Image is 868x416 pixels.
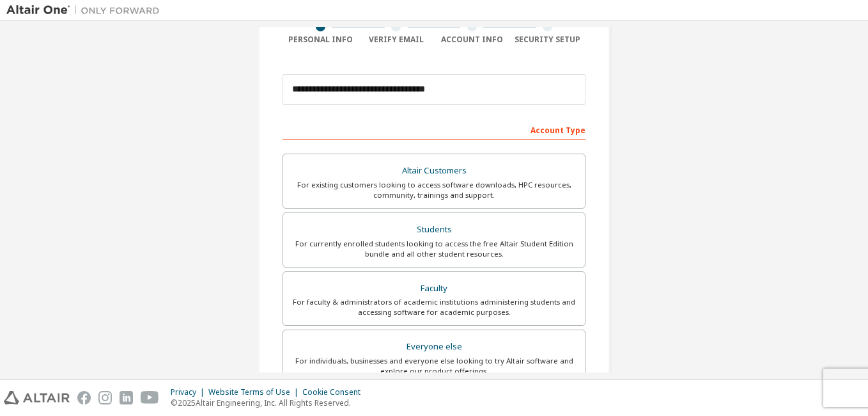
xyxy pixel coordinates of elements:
[141,391,159,404] img: youtube.svg
[171,387,208,397] div: Privacy
[283,119,585,140] div: Account Type
[120,391,133,404] img: linkedin.svg
[77,391,91,404] img: facebook.svg
[291,356,577,376] div: For individuals, businesses and everyone else looking to try Altair software and explore our prod...
[4,391,70,404] img: altair_logo.svg
[510,35,586,45] div: Security Setup
[291,162,577,180] div: Altair Customers
[291,221,577,239] div: Students
[208,387,302,397] div: Website Terms of Use
[291,297,577,317] div: For faculty & administrators of academic institutions administering students and accessing softwa...
[291,239,577,259] div: For currently enrolled students looking to access the free Altair Student Edition bundle and all ...
[283,35,359,45] div: Personal Info
[291,180,577,200] div: For existing customers looking to access software downloads, HPC resources, community, trainings ...
[302,387,368,397] div: Cookie Consent
[359,35,435,45] div: Verify Email
[171,397,368,408] p: © 2025 Altair Engineering, Inc. All Rights Reserved.
[98,391,112,404] img: instagram.svg
[434,35,510,45] div: Account Info
[291,338,577,356] div: Everyone else
[6,4,166,17] img: Altair One
[291,280,577,298] div: Faculty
